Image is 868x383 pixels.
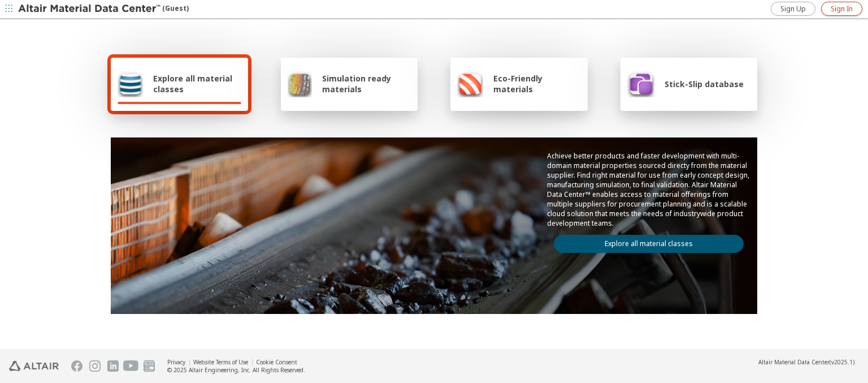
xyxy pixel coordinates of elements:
a: Cookie Consent [256,358,297,366]
img: Explore all material classes [118,70,143,97]
div: © 2025 Altair Engineering, Inc. All Rights Reserved. [167,366,305,374]
span: Explore all material classes [153,73,241,94]
div: (v2025.1) [758,358,854,366]
span: Sign In [831,5,853,14]
span: Eco-Friendly materials [493,73,580,94]
img: Eco-Friendly materials [457,70,483,97]
p: Achieve better products and faster development with multi-domain material properties sourced dire... [547,151,750,228]
a: Sign In [821,2,862,16]
div: (Guest) [18,3,189,15]
span: Sign Up [780,5,806,14]
a: Sign Up [771,2,815,16]
img: Simulation ready materials [288,70,312,97]
span: Stick-Slip database [665,79,744,89]
img: Altair Material Data Center [18,3,162,15]
a: Explore all material classes [554,235,744,253]
a: Website Terms of Use [193,358,248,366]
span: Simulation ready materials [322,73,411,94]
img: Stick-Slip database [627,70,654,97]
a: Privacy [167,358,185,366]
img: Altair Engineering [9,361,59,371]
span: Altair Material Data Center [758,358,830,366]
